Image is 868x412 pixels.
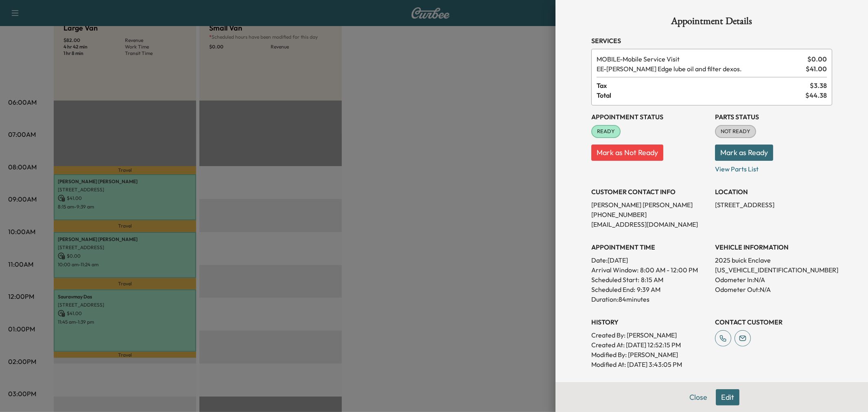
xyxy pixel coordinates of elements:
[807,54,827,64] span: $ 0.00
[591,112,708,122] h3: Appointment Status
[591,200,708,210] p: [PERSON_NAME] [PERSON_NAME]
[641,275,663,285] p: 8:15 AM
[591,210,708,219] p: [PHONE_NUMBER]
[597,90,805,100] span: Total
[592,127,620,136] span: READY
[591,242,708,252] h3: APPOINTMENT TIME
[715,145,773,161] button: Mark as Ready
[810,81,827,90] span: $ 3.38
[637,285,660,294] p: 9:39 AM
[597,81,810,90] span: Tax
[591,275,639,285] p: Scheduled Start:
[715,265,832,275] p: [US_VEHICLE_IDENTIFICATION_NUMBER]
[715,285,832,294] p: Odometer Out: N/A
[591,265,708,275] p: Arrival Window:
[716,127,755,136] span: NOT READY
[597,64,802,74] span: Ewing Edge lube oil and filter dexos.
[805,90,827,100] span: $ 44.38
[591,359,708,369] p: Modified At : [DATE] 3:43:05 PM
[591,294,708,304] p: Duration: 84 minutes
[806,64,827,74] span: $ 41.00
[591,16,832,29] h1: Appointment Details
[597,54,804,64] span: Mobile Service Visit
[715,161,832,174] p: View Parts List
[640,265,698,275] span: 8:00 AM - 12:00 PM
[591,255,708,265] p: Date: [DATE]
[591,219,708,229] p: [EMAIL_ADDRESS][DOMAIN_NAME]
[715,255,832,265] p: 2025 buick Enclave
[591,285,635,294] p: Scheduled End:
[715,275,832,285] p: Odometer In: N/A
[591,187,708,197] h3: CUSTOMER CONTACT INFO
[715,242,832,252] h3: VEHICLE INFORMATION
[591,145,663,161] button: Mark as Not Ready
[715,317,832,327] h3: CONTACT CUSTOMER
[591,330,708,340] p: Created By : [PERSON_NAME]
[591,340,708,350] p: Created At : [DATE] 12:52:15 PM
[591,36,832,46] h3: Services
[716,389,739,405] button: Edit
[591,350,708,359] p: Modified By : [PERSON_NAME]
[591,317,708,327] h3: History
[715,187,832,197] h3: LOCATION
[715,200,832,210] p: [STREET_ADDRESS]
[715,112,832,122] h3: Parts Status
[684,389,713,405] button: Close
